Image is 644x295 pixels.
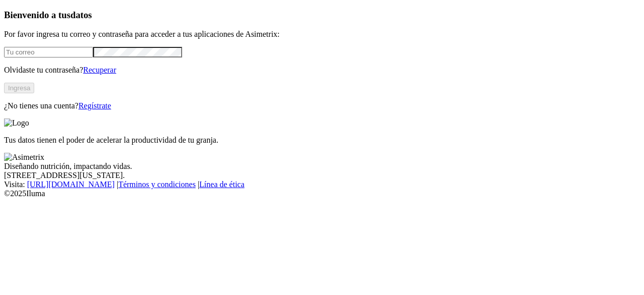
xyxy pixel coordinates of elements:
[4,83,34,93] button: Ingresa
[4,153,44,162] img: Asimetrix
[4,47,93,57] input: Tu correo
[4,180,640,189] div: Visita : | |
[4,30,640,39] p: Por favor ingresa tu correo y contraseña para acceder a tus aplicaciones de Asimetrix:
[199,180,245,189] a: Línea de ética
[4,171,640,180] div: [STREET_ADDRESS][US_STATE].
[4,101,640,110] p: ¿No tienes una cuenta?
[4,119,29,128] img: Logo
[4,162,640,171] div: Diseñando nutrición, impactando vidas.
[27,180,115,189] a: [URL][DOMAIN_NAME]
[118,180,196,189] a: Términos y condiciones
[4,66,640,75] p: Olvidaste tu contraseña?
[4,136,640,145] p: Tus datos tienen el poder de acelerar la productividad de tu granja.
[4,10,640,21] h3: Bienvenido a tus
[4,189,640,198] div: © 2025 Iluma
[78,101,111,110] a: Regístrate
[70,10,92,20] span: datos
[83,66,116,74] a: Recuperar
